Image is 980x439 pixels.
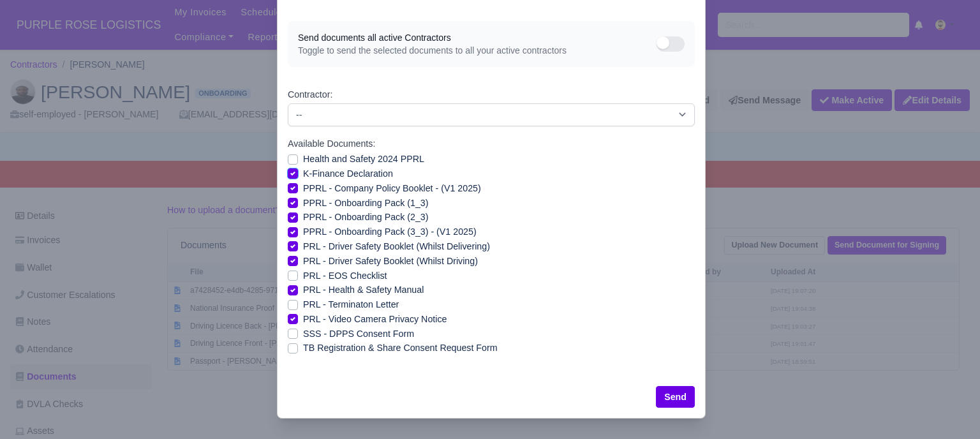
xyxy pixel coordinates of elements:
label: PRL - Video Camera Privacy Notice [303,312,447,327]
iframe: Chat Widget [916,378,980,439]
label: Available Documents: [288,137,375,151]
label: PRL - Health & Safety Manual [303,283,424,297]
label: Health and Safety 2024 PPRL [303,152,424,167]
label: PPRL - Company Policy Booklet - (V1 2025) [303,181,481,196]
label: PPRL - Onboarding Pack (2_3) [303,210,428,225]
label: ТB Registration & Share Consent Request Form [303,341,498,355]
label: K-Finance Declaration [303,167,393,181]
label: PPRL - Onboarding Pack (1_3) [303,196,428,211]
button: Send [656,386,695,408]
label: PRL - Terminaton Letter [303,297,399,312]
label: SSS - DPPS Consent Form [303,327,414,341]
label: Contractor: [288,87,332,102]
label: PRL - Driver Safety Booklet (Whilst Driving) [303,254,478,269]
span: Toggle to send the selected documents to all your active contractors [298,44,657,57]
label: PPRL - Onboarding Pack (3_3) - (V1 2025) [303,225,477,239]
label: PRL - EOS Checklist [303,269,387,283]
label: PRL - Driver Safety Booklet (Whilst Delivering) [303,239,490,254]
span: Send documents all active Contractors [298,31,657,44]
